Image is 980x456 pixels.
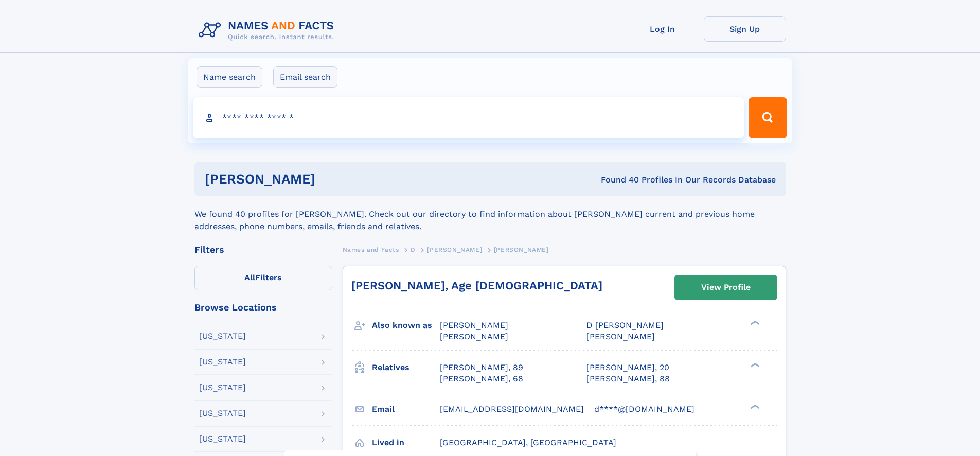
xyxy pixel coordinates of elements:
[199,435,246,443] div: [US_STATE]
[427,243,482,256] a: [PERSON_NAME]
[194,16,343,44] img: Logo Names and Facts
[749,97,787,138] button: Search Button
[372,400,440,418] h3: Email
[440,404,584,414] span: [EMAIL_ADDRESS][DOMAIN_NAME]
[194,303,332,312] div: Browse Locations
[748,361,760,368] div: ❯
[411,243,416,256] a: D
[199,384,246,392] div: [US_STATE]
[205,173,458,186] h1: [PERSON_NAME]
[458,174,776,186] div: Found 40 Profiles In Our Records Database
[748,403,760,410] div: ❯
[440,373,523,385] a: [PERSON_NAME], 68
[194,245,332,254] div: Filters
[372,434,440,451] h3: Lived in
[586,320,664,330] span: D [PERSON_NAME]
[193,97,744,138] input: search input
[586,373,670,385] a: [PERSON_NAME], 88
[701,276,751,299] div: View Profile
[194,266,332,290] label: Filters
[194,196,786,233] div: We found 40 profiles for [PERSON_NAME]. Check out our directory to find information about [PERSON...
[621,16,704,42] a: Log In
[586,362,669,373] a: [PERSON_NAME], 20
[343,243,399,256] a: Names and Facts
[273,66,337,88] label: Email search
[440,362,523,373] a: [PERSON_NAME], 89
[199,358,246,366] div: [US_STATE]
[244,272,255,282] span: All
[440,320,508,330] span: [PERSON_NAME]
[199,332,246,340] div: [US_STATE]
[748,320,760,326] div: ❯
[427,246,482,253] span: [PERSON_NAME]
[494,246,549,253] span: [PERSON_NAME]
[372,317,440,334] h3: Also known as
[586,332,655,341] span: [PERSON_NAME]
[372,359,440,376] h3: Relatives
[199,409,246,417] div: [US_STATE]
[440,332,508,341] span: [PERSON_NAME]
[197,66,262,88] label: Name search
[411,246,416,253] span: D
[351,279,602,292] a: [PERSON_NAME], Age [DEMOGRAPHIC_DATA]
[675,275,777,300] a: View Profile
[704,16,786,42] a: Sign Up
[440,437,616,447] span: [GEOGRAPHIC_DATA], [GEOGRAPHIC_DATA]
